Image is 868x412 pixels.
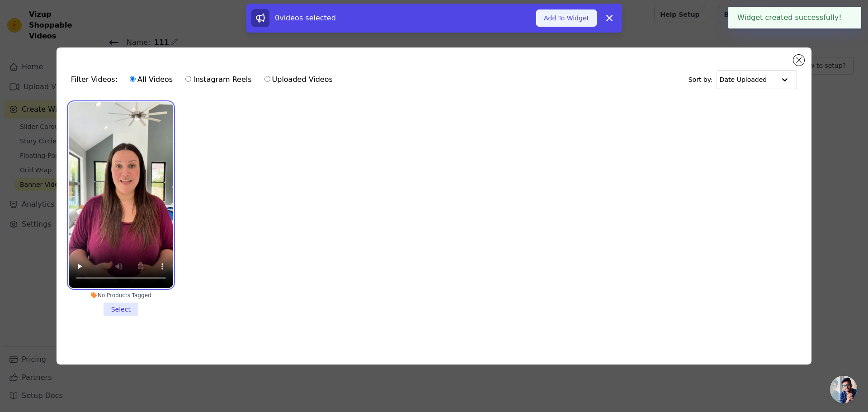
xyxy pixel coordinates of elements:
[793,55,804,66] button: Close modal
[185,74,252,85] label: Instagram Reels
[264,74,333,85] label: Uploaded Videos
[536,9,597,27] button: Add To Widget
[69,292,173,299] div: No Products Tagged
[830,376,857,403] a: Open chat
[71,69,338,90] div: Filter Videos:
[275,14,336,22] span: 0 videos selected
[129,74,173,85] label: All Videos
[728,7,861,28] div: Widget created successfully!
[689,70,797,89] div: Sort by:
[842,12,852,23] button: Close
